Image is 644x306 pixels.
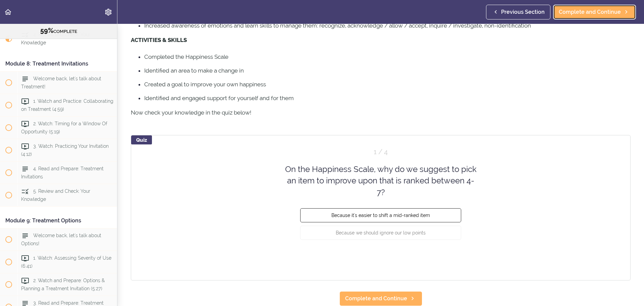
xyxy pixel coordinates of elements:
button: Because we should ignore our low points [300,226,461,240]
span: Welcome back, let's talk about Options! [21,233,101,246]
span: Complete and Continue [345,295,407,303]
a: Complete and Continue [553,5,636,19]
span: 2. Watch and Prepare: Options & Planning a Treatment Invitation (5:27) [21,278,105,291]
span: Previous Section [501,8,545,16]
span: Identified and engaged support for yourself and for them [144,95,294,101]
span: Because it's easier to shift a mid-ranked item [331,213,430,218]
span: Increased awareness of emotions and learn skills to manage them: recognize, acknowledge / allow /... [144,22,531,29]
svg: Settings Menu [104,8,112,16]
span: Completed the Happiness Scale [144,53,228,60]
div: COMPLETE [8,27,109,35]
span: 1. Watch and Practice: Collaborating on Treatment (4:59) [21,98,113,112]
div: Question 1 out of 4 [300,147,461,157]
a: Complete and Continue [339,291,422,306]
span: Welcome back, let's talk about Treatment! [21,76,101,89]
strong: ACTIVITIES & SKILLS [131,37,187,43]
span: 2. Watch: Timing for a Window Of Opportunity (5:19) [21,121,107,134]
span: Because we should ignore our low points [336,230,426,235]
span: 4. Review and Check: Your Knowledge [21,32,90,45]
span: Identified an area to make a change in [144,67,244,74]
div: Quiz [131,135,152,144]
span: 5. Review and Check: Your Knowledge [21,188,90,202]
div: On the Happiness Scale, why do we suggest to pick an item to improve upon that is ranked between ... [283,164,478,198]
span: Created a goal to improve your own happiness [144,81,266,88]
span: 3. Watch: Practicing Your Invitation (4:12) [21,143,109,157]
span: Complete and Continue [559,8,621,16]
svg: Back to course curriculum [4,8,12,16]
span: Now check your knowledge in the quiz below! [131,109,251,116]
span: 1. Watch: Assessing Severity of Use (6:41) [21,255,111,268]
span: 4. Read and Prepare: Treatment Invitations [21,166,104,179]
button: Because it's easier to shift a mid-ranked item [300,208,461,222]
a: Previous Section [486,5,550,19]
span: 59% [40,27,53,35]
